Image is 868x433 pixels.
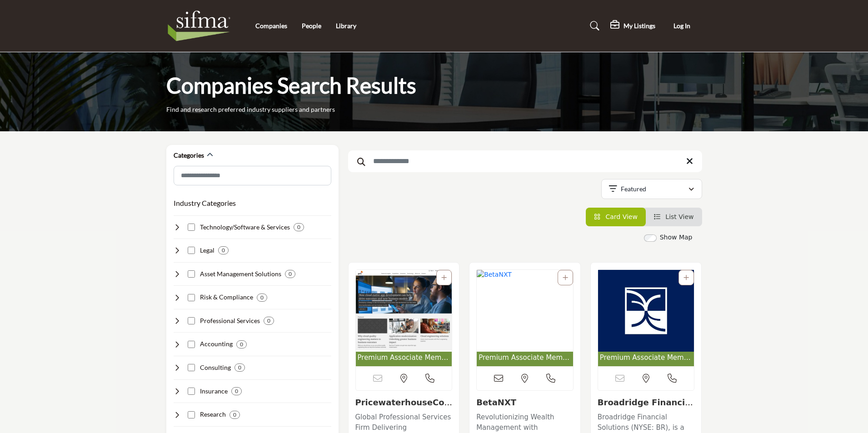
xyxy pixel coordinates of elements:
a: Library [336,22,356,30]
h4: Asset Management Solutions: Offering investment strategies, portfolio management, and performance... [200,269,281,279]
p: Featured [621,184,646,194]
b: 0 [235,388,238,394]
input: Select Legal checkbox [188,247,195,254]
span: List View [665,213,693,220]
div: 0 Results For Legal [218,246,229,254]
input: Search Category [174,166,331,185]
a: Add To List [441,274,447,281]
b: 0 [240,341,243,348]
input: Select Insurance checkbox [188,388,195,395]
a: View List [654,213,694,220]
h4: Insurance: Offering insurance solutions to protect securities industry firms from various risks. [200,387,228,396]
h4: Technology/Software & Services: Developing and implementing technology solutions to support secur... [200,223,290,232]
h4: Research: Conducting market, financial, economic, and industry research for securities industry p... [200,410,226,419]
img: Broadridge Financial Solutions, Inc. [598,270,694,352]
label: Show Map [660,233,693,242]
span: Premium Associate Member [358,353,450,363]
h3: Broadridge Financial Solutions, Inc. [598,398,695,408]
img: PricewaterhouseCoopers LLP [356,270,452,352]
button: Log In [662,18,702,35]
a: Add To List [563,274,568,281]
input: Select Technology/Software & Services checkbox [188,224,195,231]
a: Broadridge Financial... [598,398,693,417]
div: My Listings [610,20,655,31]
input: Select Asset Management Solutions checkbox [188,270,195,278]
a: View Card [594,213,638,220]
li: Card View [586,208,646,226]
div: 0 Results For Research [229,411,240,419]
span: Premium Associate Member [600,353,693,363]
h4: Legal: Providing legal advice, compliance support, and litigation services to securities industry... [200,246,215,255]
span: Card View [605,213,637,220]
input: Select Risk & Compliance checkbox [188,294,195,301]
b: 0 [267,318,270,324]
span: Log In [673,22,690,30]
a: People [302,22,321,30]
b: 0 [289,271,292,277]
h4: Professional Services: Delivering staffing, training, and outsourcing services to support securit... [200,316,260,325]
span: Premium Associate Member [479,353,571,363]
p: Find and research preferred industry suppliers and partners [166,105,335,114]
div: 0 Results For Accounting [236,340,247,348]
h2: Categories [174,151,204,160]
a: Open Listing in new tab [598,270,694,367]
div: 0 Results For Consulting [234,363,245,372]
input: Select Professional Services checkbox [188,317,195,324]
input: Select Research checkbox [188,411,195,418]
input: Select Accounting checkbox [188,341,195,348]
a: Search [581,19,605,33]
b: 0 [233,412,236,418]
a: Open Listing in new tab [477,270,573,367]
div: 0 Results For Insurance [231,387,242,395]
img: BetaNXT [477,270,573,352]
input: Search Keyword [348,150,702,172]
b: 0 [260,294,264,301]
li: List View [646,208,702,226]
h1: Companies Search Results [166,71,416,100]
img: Site Logo [166,8,237,44]
h4: Risk & Compliance: Helping securities industry firms manage risk, ensure compliance, and prevent ... [200,293,253,302]
div: 0 Results For Professional Services [264,317,274,325]
button: Featured [601,179,702,199]
div: 0 Results For Risk & Compliance [257,294,267,302]
h3: BetaNXT [476,398,574,408]
a: Companies [255,22,287,30]
input: Select Consulting checkbox [188,364,195,371]
a: Add To List [683,274,689,281]
h5: My Listings [624,22,655,30]
button: Industry Categories [174,198,236,209]
div: 0 Results For Asset Management Solutions [285,270,295,278]
h4: Consulting: Providing strategic, operational, and technical consulting services to securities ind... [200,363,231,372]
h4: Accounting: Providing financial reporting, auditing, tax, and advisory services to securities ind... [200,339,233,348]
a: PricewaterhouseCoope... [355,398,453,417]
a: Open Listing in new tab [356,270,452,367]
b: 0 [222,247,225,254]
h3: PricewaterhouseCoopers LLP [355,398,453,408]
div: 0 Results For Technology/Software & Services [294,223,304,231]
b: 0 [238,364,241,371]
a: BetaNXT [476,398,516,407]
b: 0 [297,224,300,230]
